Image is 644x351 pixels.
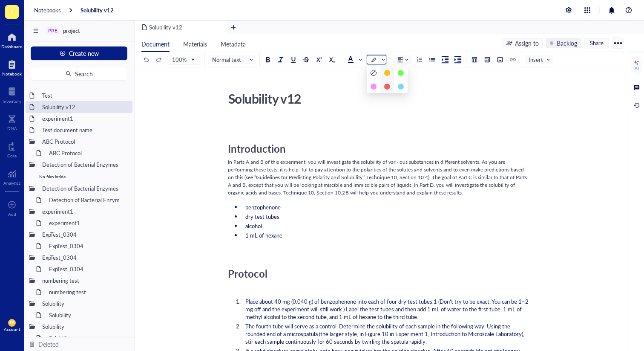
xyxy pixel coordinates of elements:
div: Solubility v12 [38,101,129,113]
div: Detection of Bacterial Enzymes [45,194,129,206]
span: EB [10,321,14,325]
span: Document [141,40,170,48]
div: Inventory [3,99,21,104]
div: experiment1 [38,113,129,125]
div: Solubility v12 [224,88,528,109]
a: Core [7,139,17,158]
div: numbering test [45,286,129,298]
a: Solubility v12 [80,6,114,14]
div: Solubility [45,309,129,321]
div: experiment1 [38,206,129,218]
div: PRE [48,28,57,34]
a: Analytics [3,167,20,186]
a: Dashboard [1,30,23,49]
div: Dashboard [1,44,23,49]
button: Share [584,38,609,48]
div: Analytics [3,180,20,186]
span: Insert [529,56,551,64]
div: ExpTest_0304 [38,252,129,264]
span: dry test tubes [245,212,279,220]
div: ABC Protocol [45,147,129,159]
a: DNA [7,112,17,131]
span: project [63,26,80,35]
div: numbering test [38,275,129,287]
div: DNA [7,126,17,131]
span: In Parts A and B of this experiment, you will investigate the solubility of vari- ous substances ... [228,158,528,196]
button: Create new [31,46,127,60]
div: Add [8,212,16,217]
div: Account [4,327,20,332]
div: ExpTest_0304 [45,240,129,252]
span: Introduction [228,141,286,156]
div: experiment1 [45,217,129,229]
span: Place about 40 mg (0.040 g) of benzophenone into each of four dry test tubes.1 (Don’t try to be e... [245,297,530,321]
div: Solubility [38,321,129,333]
a: Inventory [3,85,21,104]
span: 100% [172,56,194,64]
span: T [10,6,14,16]
span: Normal text [212,56,254,64]
div: Solubility [38,298,129,310]
span: alcohol [245,222,262,230]
div: Assign to [515,38,539,48]
div: Backlog [557,38,577,48]
a: Notebook [2,58,22,76]
span: 1 mL of hexane [245,231,282,239]
span: Search [75,70,93,77]
div: No files inside [26,171,132,183]
div: Deleted [38,339,59,349]
div: Test document name [38,124,129,136]
div: Solubility [45,332,129,344]
div: AI [635,66,639,71]
div: Test [38,90,129,102]
span: Create new [69,50,99,57]
span: The fourth tube will serve as a control. Determine the solubility of each sample in the following... [245,322,526,345]
div: Detection of Bacterial Enzymes [38,183,129,194]
span: Metadata [221,40,246,48]
span: Protocol [228,266,267,281]
div: ExpTest_0304 [45,263,129,275]
a: Notebooks [34,6,61,14]
div: ABC Protocol [38,136,129,148]
div: Notebook [2,71,22,76]
span: Materials [183,40,207,48]
div: ExpTest_0304 [38,229,129,241]
button: Search [31,67,127,81]
div: Core [7,153,17,158]
div: Detection of Bacterial Enzymes [38,159,129,171]
span: benzophenone [245,203,281,211]
span: Share [590,39,604,47]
